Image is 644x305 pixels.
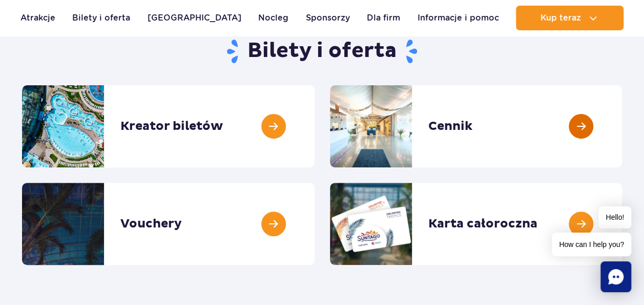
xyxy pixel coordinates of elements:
[72,6,130,30] a: Bilety i oferta
[258,6,288,30] a: Nocleg
[306,6,350,30] a: Sponsorzy
[516,6,624,30] button: Kup teraz
[148,6,241,30] a: [GEOGRAPHIC_DATA]
[540,13,580,23] span: Kup teraz
[367,6,400,30] a: Dla firm
[418,6,499,30] a: Informacje i pomoc
[22,38,622,65] h1: Bilety i oferta
[598,206,631,228] span: Hello!
[552,233,631,256] span: How can I help you?
[20,6,55,30] a: Atrakcje
[600,261,631,292] div: Chat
